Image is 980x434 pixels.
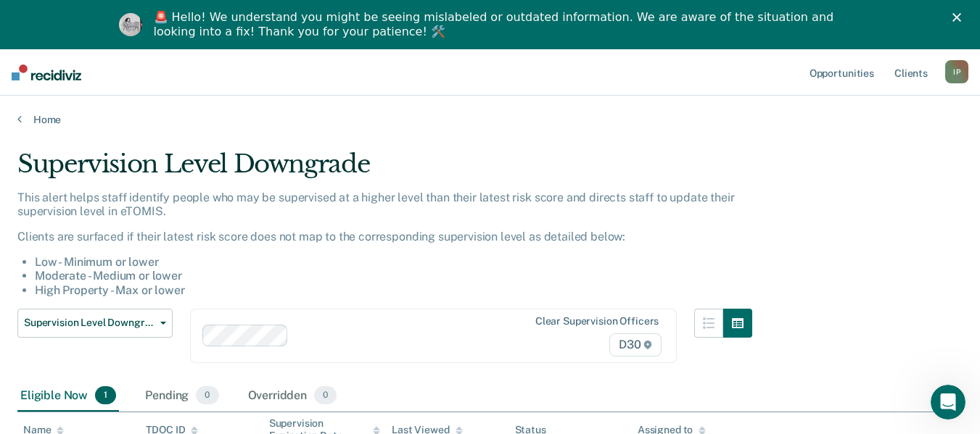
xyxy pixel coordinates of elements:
[931,385,965,420] iframe: Intercom live chat
[17,113,963,126] a: Home
[35,269,752,283] li: Moderate - Medium or lower
[245,380,340,412] div: Overridden0
[142,380,221,412] div: Pending0
[535,315,659,327] div: Clear supervision officers
[17,230,752,243] p: Clients are surfaced if their latest risk score does not map to the corresponding supervision lev...
[119,13,142,36] img: Profile image for Kim
[952,13,967,22] div: Close
[17,191,752,218] p: This alert helps staff identify people who may be supervised at a higher level than their latest ...
[807,49,877,96] a: Opportunities
[314,386,337,405] span: 0
[12,64,81,80] img: Recidiviz
[95,386,116,405] span: 1
[609,333,662,356] span: D30
[24,317,155,329] span: Supervision Level Downgrade
[17,309,173,338] button: Supervision Level Downgrade
[17,380,119,412] div: Eligible Now1
[892,49,931,96] a: Clients
[35,283,752,297] li: High Property - Max or lower
[17,149,752,191] div: Supervision Level Downgrade
[945,60,968,83] button: IP
[196,386,218,405] span: 0
[154,10,839,39] div: 🚨 Hello! We understand you might be seeing mislabeled or outdated information. We are aware of th...
[35,255,752,269] li: Low - Minimum or lower
[945,60,968,83] div: I P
